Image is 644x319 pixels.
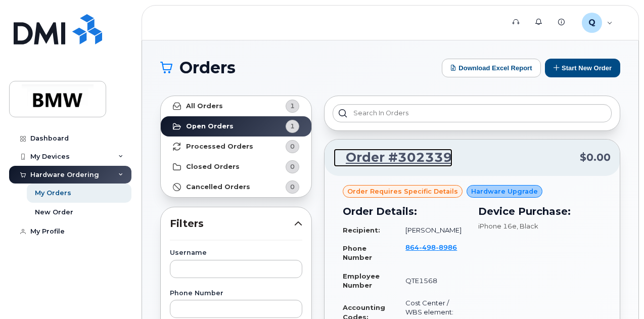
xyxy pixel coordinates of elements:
[580,150,611,165] span: $0.00
[471,187,538,196] span: Hardware Upgrade
[343,244,372,262] strong: Phone Number
[334,149,452,167] a: Order #302339
[161,116,311,136] a: Open Orders1
[343,226,380,234] strong: Recipient:
[186,143,253,151] strong: Processed Orders
[179,60,236,75] span: Orders
[170,290,302,297] label: Phone Number
[290,182,295,192] span: 0
[419,243,436,251] span: 498
[186,163,240,171] strong: Closed Orders
[186,183,250,191] strong: Cancelled Orders
[343,272,380,290] strong: Employee Number
[442,59,541,77] button: Download Excel Report
[170,216,294,231] span: Filters
[436,243,457,251] span: 8986
[545,59,620,77] button: Start New Order
[517,222,538,230] span: , Black
[478,222,517,230] span: iPhone 16e
[396,267,466,294] td: QTE1568
[478,204,602,219] h3: Device Purchase:
[343,204,466,219] h3: Order Details:
[186,102,223,110] strong: All Orders
[161,96,311,116] a: All Orders1
[186,122,234,130] strong: Open Orders
[333,104,612,122] input: Search in orders
[347,187,458,196] span: Order requires Specific details
[290,162,295,171] span: 0
[405,243,457,261] a: 8644988986
[290,101,295,111] span: 1
[290,121,295,131] span: 1
[161,157,311,177] a: Closed Orders0
[161,136,311,157] a: Processed Orders0
[396,221,466,239] td: [PERSON_NAME]
[161,177,311,197] a: Cancelled Orders0
[170,250,302,256] label: Username
[600,275,636,311] iframe: Messenger Launcher
[405,243,457,251] span: 864
[290,142,295,151] span: 0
